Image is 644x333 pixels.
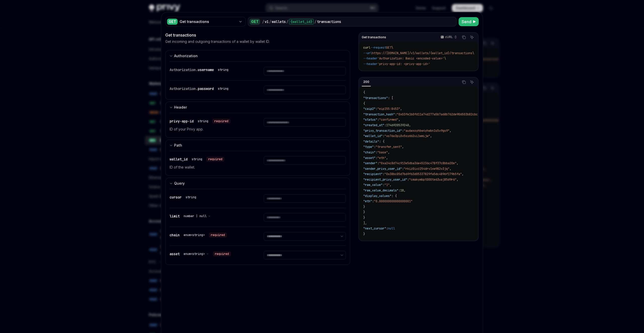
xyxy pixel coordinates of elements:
[445,35,453,39] p: cURL
[400,188,404,192] span: 18
[264,156,346,165] input: Enter wallet_id
[398,188,400,192] span: :
[206,157,224,162] div: required
[372,51,472,55] span: https://[DOMAIN_NAME]/v1/wallets/{wallet_id}/transactions
[198,68,214,72] span: username
[198,86,214,91] span: password
[264,232,346,241] select: Select chain
[170,232,227,238] div: chain
[264,251,346,259] select: Select asset
[174,53,198,59] div: Authorization
[264,194,346,203] input: Enter cursor
[379,118,398,122] span: "confirmed"
[264,67,346,75] input: Enter username
[457,178,458,182] span: ,
[377,118,379,122] span: :
[170,195,182,199] span: cursor
[165,140,350,151] button: Expand input section
[383,172,384,176] span: :
[397,112,516,116] span: "0x03fe1b0fd11a74d277a5b7a68b762de906503b82cbce2fc791250fd2b77cf137"
[391,194,397,198] span: : {
[388,150,390,154] span: ,
[398,118,400,122] span: ,
[395,112,397,116] span: :
[384,134,430,138] span: "xs76o3pi0v5syd62ui1wmijw"
[170,233,180,237] span: chain
[363,161,377,165] span: "sender"
[363,150,376,154] span: "chain"
[264,118,346,127] input: Enter privy-app-id
[165,102,350,113] button: Expand input section
[363,194,391,198] span: "display_values"
[377,161,379,165] span: :
[400,107,402,111] span: ,
[170,194,198,200] div: cursor
[388,96,393,100] span: : [
[461,34,467,41] button: Copy the contents from the code block
[363,221,367,225] span: ],
[170,119,194,123] span: privy-app-id
[363,216,365,220] span: }
[377,107,400,111] span: "eip155:8453"
[472,51,474,55] span: \
[212,119,230,124] div: required
[363,112,395,116] span: "transaction_hash"
[376,145,402,149] span: "transfer_sent"
[376,107,377,111] span: :
[379,161,457,165] span: "0xa24c8d74c913e5dba36e45236c478f37c8bba20e"
[459,17,479,26] button: Send
[264,213,346,222] input: Enter limit
[388,226,395,230] span: null
[362,35,386,39] span: Get transactions
[386,123,409,127] span: 1746920539240
[213,251,231,256] div: required
[250,19,260,25] div: GET
[170,251,231,257] div: asset
[317,19,341,24] div: transactions
[170,86,198,91] span: Authorization.
[180,19,236,24] div: Get transactions
[383,134,384,138] span: :
[363,102,365,106] span: {
[272,19,286,24] div: wallets
[184,252,205,256] span: enum<string>
[170,126,252,132] p: ID of your Privy app.
[314,19,316,24] div: /
[386,46,391,50] span: GET
[384,172,462,176] span: "0x38bc05d7b69f63d05337829fa5dc4896f179b5fa"
[469,34,475,41] button: Ask AI
[363,172,383,176] span: "recipient"
[170,214,180,218] span: limit
[174,104,187,110] div: Header
[384,123,386,127] span: :
[165,50,350,61] button: Expand input section
[363,118,377,122] span: "status"
[184,214,207,218] span: number | null
[386,226,388,230] span: :
[363,134,383,138] span: "wallet_id"
[269,19,271,24] div: /
[377,150,388,154] span: "base"
[363,199,372,203] span: "eth"
[363,140,379,144] span: "details"
[167,19,178,25] div: GET
[165,178,350,189] button: Expand input section
[165,16,246,27] button: GETGet transactions
[462,19,471,25] span: Send
[402,167,404,171] span: :
[377,62,430,66] span: 'privy-app-id: <privy-app-id>'
[402,129,404,133] span: :
[391,46,393,50] span: \
[363,167,402,171] span: "sender_privy_user_id"
[462,172,464,176] span: ,
[363,62,377,66] span: --header
[170,86,230,92] div: Authorization.password
[363,90,365,94] span: {
[363,205,365,209] span: }
[404,188,406,192] span: ,
[363,51,372,55] span: --url
[363,156,376,160] span: "asset"
[377,156,386,160] span: "eth"
[450,129,451,133] span: ,
[363,56,377,60] span: --header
